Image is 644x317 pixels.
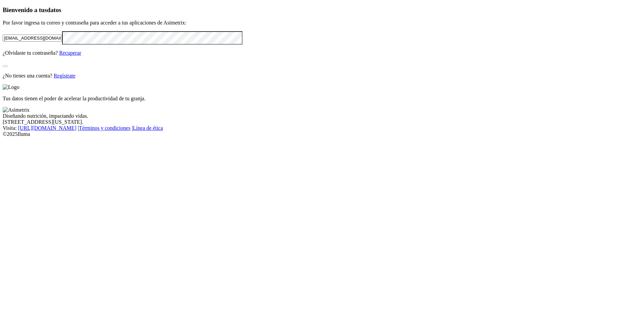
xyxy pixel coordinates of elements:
[18,125,76,131] a: [URL][DOMAIN_NAME]
[3,6,641,14] h3: Bienvenido a tus
[3,119,641,125] div: [STREET_ADDRESS][US_STATE].
[3,35,62,42] input: Tu correo
[3,84,19,90] img: Logo
[3,50,641,56] p: ¿Olvidaste tu contraseña?
[133,125,163,131] a: Línea de ética
[3,125,641,131] div: Visita : | |
[3,73,641,79] p: ¿No tienes una cuenta?
[3,131,641,137] div: © 2025 Iluma
[59,50,81,56] a: Recuperar
[3,20,641,26] p: Por favor ingresa tu correo y contraseña para acceder a tus aplicaciones de Asimetrix:
[79,125,130,131] a: Términos y condiciones
[47,6,61,13] span: datos
[3,96,641,102] p: Tus datos tienen el poder de acelerar la productividad de tu granja.
[54,73,75,78] a: Regístrate
[3,107,30,113] img: Asimetrix
[3,113,641,119] div: Diseñando nutrición, impactando vidas.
